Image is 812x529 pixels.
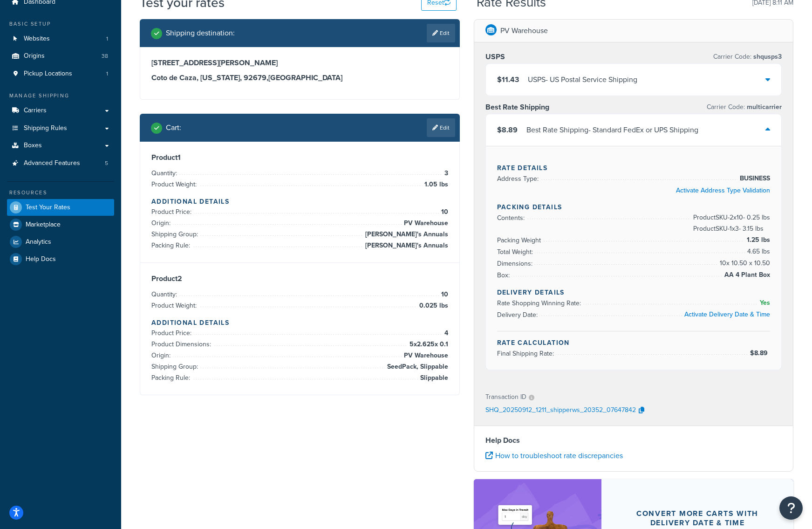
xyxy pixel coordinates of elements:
span: shqusps3 [751,52,782,62]
div: Convert more carts with delivery date & time [624,509,771,528]
a: Analytics [7,234,114,250]
span: Test Your Rates [26,204,70,212]
span: Product Dimensions: [151,339,213,349]
span: Delivery Date: [497,310,540,320]
span: Boxes [24,142,42,150]
span: 1 [106,70,108,78]
div: USPS - US Postal Service Shipping [528,73,637,86]
span: Origin: [151,218,173,228]
h4: Rate Details [497,163,771,173]
span: Analytics [26,238,51,246]
p: Transaction ID [485,391,526,404]
span: Shipping Rules [24,124,67,132]
a: Help Docs [7,251,114,268]
span: Slippable [418,372,448,384]
span: 10 x 10.50 x 10.50 [717,258,770,269]
li: Pickup Locations [7,65,114,82]
a: Boxes [7,137,114,154]
span: Quantity: [151,289,179,299]
span: Packing Weight [497,235,543,245]
span: Help Docs [26,255,56,263]
span: $8.89 [497,124,518,135]
span: Shipping Group: [151,362,200,371]
span: Product Weight: [151,301,199,310]
a: Pickup Locations1 [7,65,114,82]
span: 3 [442,168,448,179]
span: 4 [442,328,448,339]
a: Test Your Rates [7,199,114,216]
span: Quantity: [151,168,179,178]
a: Activate Delivery Date & Time [684,309,770,319]
a: Origins38 [7,48,114,65]
span: Carriers [24,107,47,115]
span: Rate Shopping Winning Rate: [497,298,583,308]
a: Carriers [7,102,114,119]
button: Open Resource Center [779,496,803,520]
p: Carrier Code: [707,101,782,114]
div: Best Rate Shipping - Standard FedEx or UPS Shipping [526,124,698,137]
span: Advanced Features [24,159,80,167]
span: 5 [105,159,108,167]
span: multicarrier [745,102,782,112]
span: 10 [439,289,448,300]
li: Advanced Features [7,155,114,172]
h4: Packing Details [497,202,771,212]
h3: Product 1 [151,153,448,162]
span: Product Price: [151,207,194,217]
li: Websites [7,30,114,48]
a: How to troubleshoot rate discrepancies [485,450,623,461]
span: PV Warehouse [402,350,448,361]
a: Edit [427,118,455,137]
span: [PERSON_NAME]'s Annuals [363,240,448,251]
a: Marketplace [7,216,114,233]
div: Resources [7,189,114,197]
span: 5 x 2.625 x 0.1 [407,339,448,350]
span: BUSINESS [737,173,770,184]
span: Product Weight: [151,179,199,189]
h4: Help Docs [485,435,782,446]
h3: Product 2 [151,274,448,283]
h4: Delivery Details [497,288,771,297]
h2: Shipping destination : [166,29,235,37]
h2: Cart : [166,124,181,132]
span: Total Weight: [497,247,535,257]
span: 10 [439,206,448,218]
span: Dimensions: [497,259,535,268]
h3: Coto de Caza, [US_STATE], 92679 , [GEOGRAPHIC_DATA] [151,73,448,82]
span: Packing Rule: [151,240,192,250]
h4: Rate Calculation [497,338,771,348]
span: $8.89 [750,348,770,358]
span: Address Type: [497,174,541,184]
span: 38 [102,52,108,60]
li: Origins [7,48,114,65]
div: Manage Shipping [7,92,114,100]
h3: Best Rate Shipping [485,103,549,112]
li: Shipping Rules [7,120,114,137]
a: Websites1 [7,30,114,48]
p: Carrier Code: [713,50,782,63]
span: 1.05 lbs [422,179,448,190]
span: Product SKU-2 x 10 - 0.25 lbs Product SKU-1 x 3 - 3.15 lbs [691,212,770,234]
span: SeedPack, Slippable [385,361,448,372]
span: 4.65 lbs [745,246,770,257]
span: 1 [106,35,108,43]
h3: [STREET_ADDRESS][PERSON_NAME] [151,58,448,68]
span: Websites [24,35,50,43]
span: Yes [757,297,770,309]
span: Origin: [151,350,173,360]
h4: Additional Details [151,318,448,328]
span: Pickup Locations [24,70,72,78]
span: Contents: [497,213,527,223]
a: Edit [427,24,455,42]
h4: Additional Details [151,197,448,206]
p: PV Warehouse [500,24,548,37]
span: Box: [497,270,512,280]
span: Packing Rule: [151,373,192,383]
span: AA 4 Plant Box [722,269,770,281]
span: Final Shipping Rate: [497,349,556,358]
span: Marketplace [26,221,61,229]
h3: USPS [485,52,505,62]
